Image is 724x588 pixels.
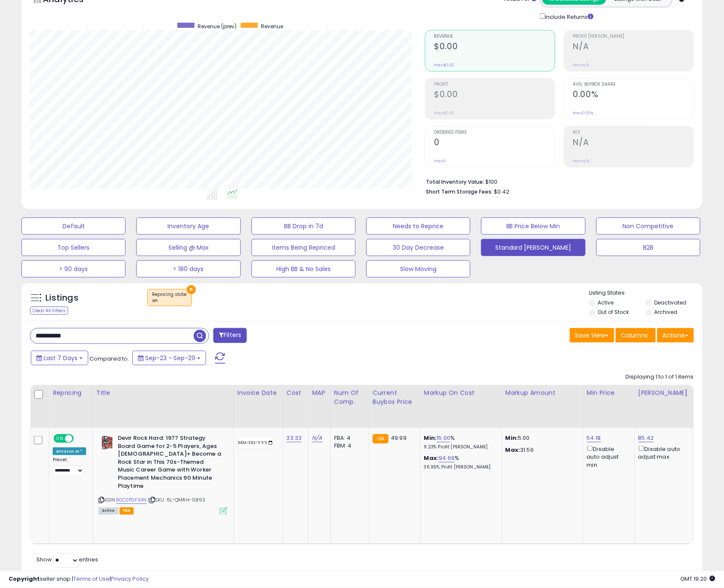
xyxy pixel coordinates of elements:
[426,188,493,195] b: Short Term Storage Fees:
[481,218,585,235] button: BB Price Below Min
[424,454,495,470] div: %
[30,307,68,315] div: Clear All Filters
[44,354,78,362] span: Last 7 Days
[439,454,455,463] a: 94.69
[99,434,116,451] img: 51R6eotd2YL._SL40_.jpg
[116,497,147,504] a: B0D2PDF34N
[424,454,439,462] b: Max:
[312,434,322,442] a: N/A
[424,434,495,450] div: %
[434,42,555,53] h2: $0.00
[21,260,126,278] button: > 90 days
[213,328,247,343] button: Filters
[424,444,495,450] p: 9.23% Profit [PERSON_NAME]
[187,285,196,294] button: ×
[45,292,78,304] h5: Listings
[506,446,577,454] p: 31.56
[573,63,590,68] small: Prev: N/A
[136,218,240,235] button: Inventory Age
[251,260,356,278] button: High BB & No Sales
[99,507,118,515] span: All listings currently available for purchase on Amazon
[587,434,601,442] a: 54.18
[373,388,417,406] div: Current Buybox Price
[197,23,236,30] span: Revenue (prev)
[312,388,326,397] div: MAP
[111,575,149,583] a: Privacy Policy
[136,239,240,256] button: Selling @ Max
[21,239,126,256] button: Top Sellers
[251,239,356,256] button: Items Being Repriced
[424,464,495,470] p: 36.95% Profit [PERSON_NAME]
[506,434,577,442] p: 5.00
[573,110,594,116] small: Prev: 0.00%
[426,178,485,185] b: Total Inventory Value:
[434,158,446,164] small: Prev: 0
[334,442,362,450] div: FBM: 4
[73,575,110,583] a: Terms of Use
[148,497,206,504] span: | SKU: 6L-QMRH-0893
[31,351,88,365] button: Last 7 Days
[598,308,629,316] label: Out of Stock
[251,218,356,235] button: BB Drop in 7d
[573,82,694,87] span: Avg. Buybox Share
[287,388,305,397] div: Cost
[596,239,700,256] button: B2B
[424,388,498,397] div: Markup on Cost
[434,82,555,87] span: Profit
[587,444,628,469] div: Disable auto adjust min
[533,12,604,21] div: Include Returns
[334,434,362,442] div: FBA: 4
[53,448,86,455] div: Amazon AI *
[237,388,279,397] div: Invoice Date
[152,291,187,304] span: Repricing state :
[90,355,129,363] span: Compared to:
[573,34,694,39] span: Profit [PERSON_NAME]
[506,388,580,397] div: Markup Amount
[494,188,510,196] span: $0.42
[373,434,389,444] small: FBA
[506,446,521,454] strong: Max:
[120,507,134,515] span: FBA
[621,331,648,340] span: Columns
[420,385,502,428] th: The percentage added to the cost of goods (COGS) that forms the calculator for Min & Max prices.
[573,130,694,135] span: ROI
[434,110,455,116] small: Prev: $0.00
[434,130,555,135] span: Ordered Items
[136,260,240,278] button: > 180 days
[434,34,555,39] span: Revenue
[573,90,694,101] h2: 0.00%
[616,328,656,343] button: Columns
[53,388,89,397] div: Repricing
[9,576,149,584] div: seller snap | |
[573,42,694,53] h2: N/A
[53,457,86,476] div: Preset:
[638,434,654,442] a: 85.42
[118,434,222,492] b: Devir Rock Hard: 1977 Strategy Board Game for 2-5 Players, Ages [DEMOGRAPHIC_DATA]+ Become a Rock...
[573,137,694,149] h2: N/A
[655,308,678,316] label: Archived
[261,23,283,30] span: Revenue
[132,351,206,365] button: Sep-23 - Sep-29
[36,556,98,564] span: Show: entries
[366,218,470,235] button: Needs to Reprice
[589,289,703,297] p: Listing States:
[366,239,470,256] button: 30 Day Decrease
[434,90,555,101] h2: $0.00
[72,435,86,442] span: OFF
[54,435,65,442] span: ON
[99,434,227,514] div: ASIN:
[426,176,688,186] li: $100
[424,434,437,442] b: Min:
[638,444,686,461] div: Disable auto adjust max
[434,63,455,68] small: Prev: $0.00
[681,575,715,583] span: 2025-10-7 19:20 GMT
[366,260,470,278] button: Slow Moving
[145,354,195,362] span: Sep-23 - Sep-29
[96,388,230,397] div: Title
[9,575,40,583] strong: Copyright
[587,388,631,397] div: Min Price
[638,388,689,397] div: [PERSON_NAME]
[596,218,700,235] button: Non Competitive
[233,385,283,428] th: CSV column name: cust_attr_3_Invoice Date
[657,328,694,343] button: Actions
